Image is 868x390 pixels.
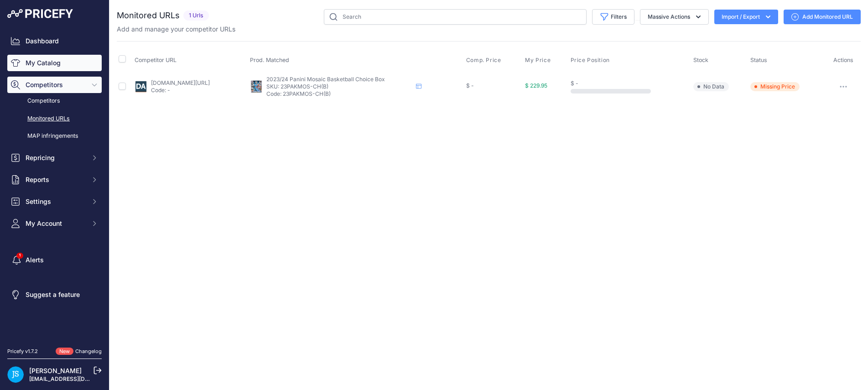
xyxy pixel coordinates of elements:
span: My Account [26,219,85,228]
a: Add Monitored URL [784,10,861,24]
span: Repricing [26,153,85,162]
span: $ 229.95 [525,82,547,89]
button: Settings [7,193,102,210]
button: Reports [7,172,102,188]
a: [PERSON_NAME] [29,367,82,374]
button: Comp. Price [466,57,503,64]
p: Code: - [151,87,210,94]
span: Price Position [571,57,610,64]
a: Alerts [7,252,102,268]
div: Pricefy v1.7.2 [7,348,38,355]
button: Price Position [571,57,612,64]
span: Actions [833,57,853,63]
a: Monitored URLs [7,111,102,127]
a: MAP infringements [7,128,102,144]
nav: Sidebar [7,33,102,337]
a: [DOMAIN_NAME][URL] [151,79,210,86]
span: New [56,348,73,355]
span: Missing Price [750,82,800,91]
p: Code: 23PAKMOS-CH(B) [266,90,412,98]
img: Pricefy Logo [7,9,73,18]
p: SKU: 23PAKMOS-CH(B) [266,83,412,90]
a: My Catalog [7,55,102,71]
span: Reports [26,175,85,184]
div: $ - [466,82,522,89]
p: Add and manage your competitor URLs [117,25,235,34]
button: Competitors [7,77,102,93]
a: Suggest a feature [7,286,102,303]
span: Comp. Price [466,57,501,64]
span: 2023/24 Panini Mosaic Basketball Choice Box [266,76,385,83]
button: Filters [592,9,634,25]
a: Competitors [7,93,102,109]
button: My Price [525,57,552,64]
span: Competitors [26,80,85,89]
button: Repricing [7,150,102,166]
a: [EMAIL_ADDRESS][DOMAIN_NAME] [29,375,125,382]
a: Changelog [75,348,102,354]
button: Massive Actions [640,9,709,25]
span: Status [750,57,767,63]
span: My Price [525,57,551,64]
div: $ - [571,80,690,87]
input: Search [324,9,587,25]
span: Stock [693,57,708,63]
span: 1 Urls [183,10,209,21]
span: Prod. Matched [250,57,289,63]
span: Settings [26,197,85,206]
span: Competitor URL [135,57,177,63]
a: Dashboard [7,33,102,49]
button: My Account [7,215,102,232]
h2: Monitored URLs [117,9,180,22]
span: No Data [693,82,729,91]
button: Import / Export [714,10,778,24]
